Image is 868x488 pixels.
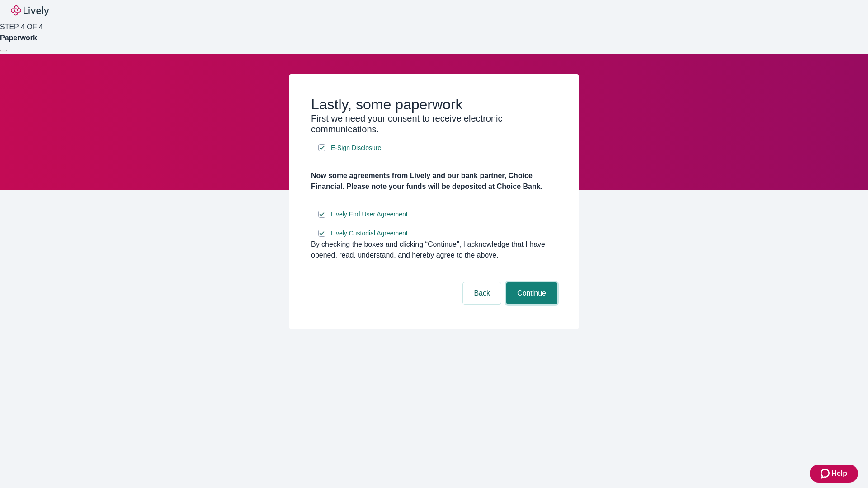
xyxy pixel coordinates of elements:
img: Lively [11,5,49,16]
h2: Lastly, some paperwork [311,96,557,113]
button: Back [463,282,501,304]
a: e-sign disclosure document [329,142,383,154]
button: Zendesk support iconHelp [810,465,858,483]
span: Help [831,468,847,479]
svg: Zendesk support icon [821,468,831,479]
a: e-sign disclosure document [329,228,410,239]
span: Lively Custodial Agreement [331,229,408,238]
h3: First we need your consent to receive electronic communications. [311,113,557,135]
h4: Now some agreements from Lively and our bank partner, Choice Financial. Please note your funds wi... [311,170,557,192]
span: E-Sign Disclosure [331,143,381,153]
a: e-sign disclosure document [329,209,410,220]
div: By checking the boxes and clicking “Continue", I acknowledge that I have opened, read, understand... [311,239,557,261]
span: Lively End User Agreement [331,210,408,219]
button: Continue [506,282,557,304]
